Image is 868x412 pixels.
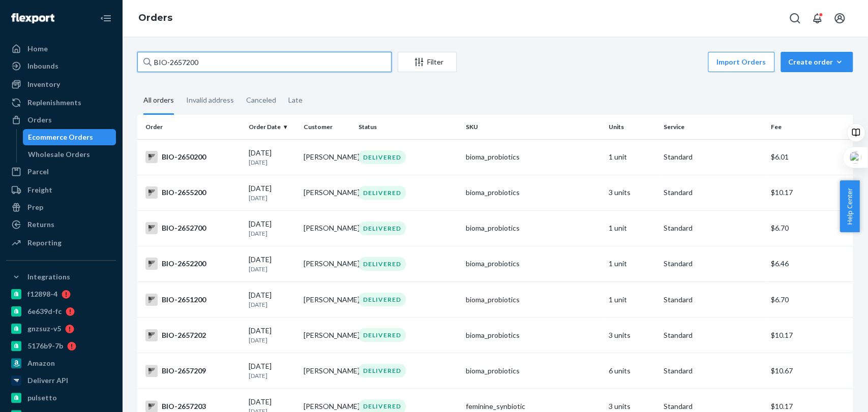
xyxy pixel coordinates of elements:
p: Standard [664,366,763,376]
td: [PERSON_NAME] [300,175,354,210]
th: Units [605,115,660,139]
div: Replenishments [27,98,81,108]
div: Customer [304,122,350,131]
div: BIO-2651200 [145,294,241,306]
div: bioma_probiotics [466,223,601,233]
p: Standard [664,152,763,162]
td: $10.17 [767,318,853,353]
div: bioma_probiotics [466,330,601,340]
td: 3 units [605,175,660,210]
button: Close Navigation [96,8,116,28]
a: pulsetto [6,390,116,406]
td: [PERSON_NAME] [300,318,354,353]
td: $6.01 [767,139,853,175]
button: Open Search Box [785,8,805,28]
td: $10.17 [767,175,853,210]
td: [PERSON_NAME] [300,210,354,246]
th: Order Date [245,115,300,139]
th: Status [354,115,462,139]
th: Fee [767,115,853,139]
p: [DATE] [249,371,295,380]
div: BIO-2652200 [145,258,241,270]
div: Canceled [246,87,276,113]
div: gnzsuz-v5 [27,324,61,334]
div: [DATE] [249,326,295,344]
a: Wholesale Orders [23,146,116,163]
td: [PERSON_NAME] [300,246,354,281]
a: 5176b9-7b [6,338,116,354]
div: f12898-4 [27,289,57,299]
div: 6e639d-fc [27,306,62,316]
td: $10.67 [767,353,853,389]
td: 1 unit [605,246,660,281]
button: Open account menu [829,8,850,28]
div: [DATE] [249,361,295,380]
a: 6e639d-fc [6,303,116,320]
a: Freight [6,182,116,198]
p: Standard [664,401,763,411]
div: Invalid address [186,87,234,113]
div: [DATE] [249,183,295,202]
div: Wholesale Orders [28,149,90,160]
div: [DATE] [249,255,295,273]
div: DELIVERED [358,364,406,377]
p: Standard [664,187,763,198]
div: Ecommerce Orders [28,132,93,142]
a: Returns [6,216,116,233]
span: Help Center [840,180,859,232]
div: DELIVERED [358,293,406,306]
p: [DATE] [249,265,295,273]
p: Standard [664,330,763,340]
button: Open notifications [807,8,827,28]
div: bioma_probiotics [466,152,601,162]
div: Create order [788,57,845,67]
td: 1 unit [605,210,660,246]
td: 3 units [605,318,660,353]
a: Inventory [6,76,116,92]
button: Create order [781,52,853,72]
div: Home [27,44,48,54]
div: DELIVERED [358,186,406,200]
div: Late [288,87,303,113]
button: Filter [398,52,457,72]
th: SKU [462,115,605,139]
a: Ecommerce Orders [23,129,116,145]
p: [DATE] [249,229,295,238]
div: Parcel [27,167,49,177]
td: $6.70 [767,210,853,246]
div: All orders [143,87,174,115]
div: DELIVERED [358,150,406,164]
div: BIO-2650200 [145,151,241,163]
div: bioma_probiotics [466,259,601,269]
td: 6 units [605,353,660,389]
a: Amazon [6,355,116,371]
p: [DATE] [249,300,295,309]
a: Prep [6,199,116,215]
div: Inventory [27,79,60,89]
a: Replenishments [6,94,116,111]
div: bioma_probiotics [466,187,601,198]
div: DELIVERED [358,257,406,271]
img: Flexport logo [11,13,54,23]
a: f12898-4 [6,286,116,302]
div: [DATE] [249,219,295,238]
p: Standard [664,259,763,269]
a: gnzsuz-v5 [6,321,116,337]
a: Orders [138,12,172,23]
td: [PERSON_NAME] [300,282,354,318]
div: BIO-2657209 [145,365,241,377]
a: Deliverr API [6,372,116,389]
button: Integrations [6,269,116,285]
p: Standard [664,223,763,233]
div: BIO-2652700 [145,222,241,234]
div: Deliverr API [27,375,68,386]
div: feminine_synbiotic [466,401,601,411]
p: [DATE] [249,158,295,167]
div: Inbounds [27,61,58,71]
div: Orders [27,115,52,125]
td: [PERSON_NAME] [300,353,354,389]
a: Reporting [6,235,116,251]
td: $6.46 [767,246,853,281]
a: Inbounds [6,58,116,74]
a: Parcel [6,164,116,180]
